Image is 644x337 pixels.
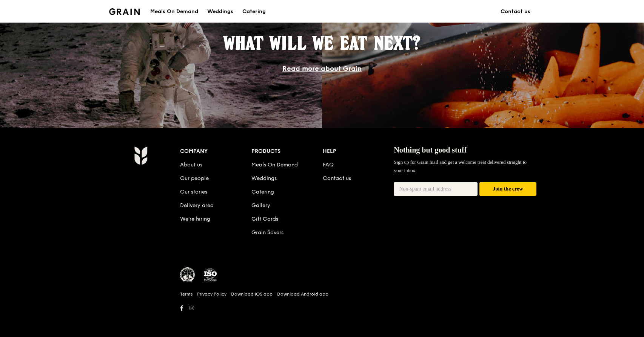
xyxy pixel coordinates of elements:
a: Weddings [251,175,277,181]
a: Grain Savers [251,229,283,236]
a: Gift Cards [251,216,278,222]
a: Download Android app [277,291,328,297]
div: Products [251,146,323,157]
a: Weddings [203,0,238,23]
img: ISO Certified [203,267,218,282]
a: We’re hiring [180,216,210,222]
input: Non-spam email address [394,182,478,196]
a: FAQ [323,162,334,168]
a: Catering [238,0,270,23]
a: Our people [180,175,209,181]
a: Contact us [323,175,351,181]
a: Meals On Demand [251,162,298,168]
a: Gallery [251,202,270,209]
div: Catering [242,0,266,23]
div: Help [323,146,394,157]
a: Privacy Policy [197,291,226,297]
a: About us [180,162,202,168]
img: Grain [109,8,140,15]
div: Meals On Demand [150,0,198,23]
span: Sign up for Grain mail and get a welcome treat delivered straight to your inbox. [394,159,527,173]
a: Our stories [180,189,207,195]
button: Join the crew [479,182,536,196]
a: Download iOS app [231,291,273,297]
a: Read more about Grain [282,64,362,73]
img: Grain [134,146,147,165]
a: Delivery area [180,202,214,209]
span: Nothing but good stuff [394,146,467,154]
a: Catering [251,189,274,195]
div: Weddings [207,0,233,23]
div: Company [180,146,251,157]
h6: Revision [105,313,539,319]
a: Terms [180,291,193,297]
a: Contact us [496,0,535,23]
img: MUIS Halal Certified [180,267,195,282]
span: What will we eat next? [223,32,421,54]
